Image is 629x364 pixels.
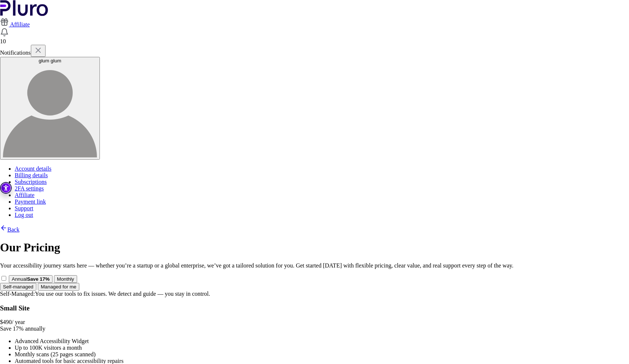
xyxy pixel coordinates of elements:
div: glum glum [3,58,97,63]
a: Support [15,205,33,211]
span: Affiliate [10,21,30,28]
button: Managed for me [38,283,79,291]
a: Affiliate [15,192,35,198]
li: Advanced Accessibility Widget [15,338,629,345]
li: Up to 100K visitors a month [15,345,629,351]
a: Payment link [15,199,46,205]
a: Log out [15,212,33,218]
img: user avatar [3,63,97,157]
li: Monthly scans (25 pages scanned) [15,351,629,358]
strong: Save 17% [27,276,50,282]
a: Subscriptions [15,179,47,185]
button: Annual [9,275,53,283]
a: Billing details [15,172,48,178]
a: 2FA settings [15,185,44,192]
a: Account details [15,165,51,172]
img: x.svg [34,46,43,55]
button: Monthly [54,275,77,283]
